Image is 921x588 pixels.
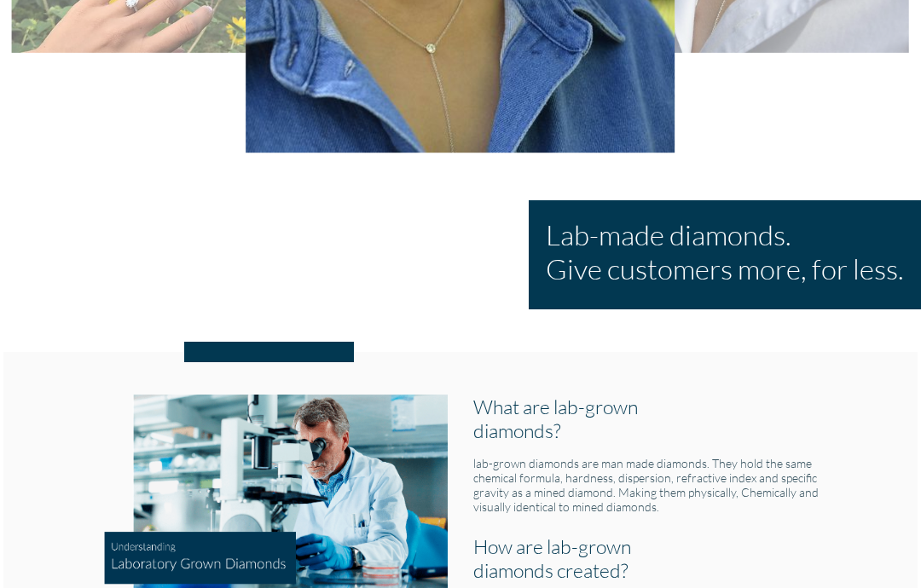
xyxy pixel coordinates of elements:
h1: Lab-made diamonds. Give customers more, for less. [546,218,904,286]
h6: lab-grown diamonds are man made diamonds. They hold the same chemical formula, hardness, dispersi... [473,457,825,515]
h2: How are lab-grown diamonds created? [473,535,650,583]
h2: What are lab-grown diamonds? [473,395,650,443]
